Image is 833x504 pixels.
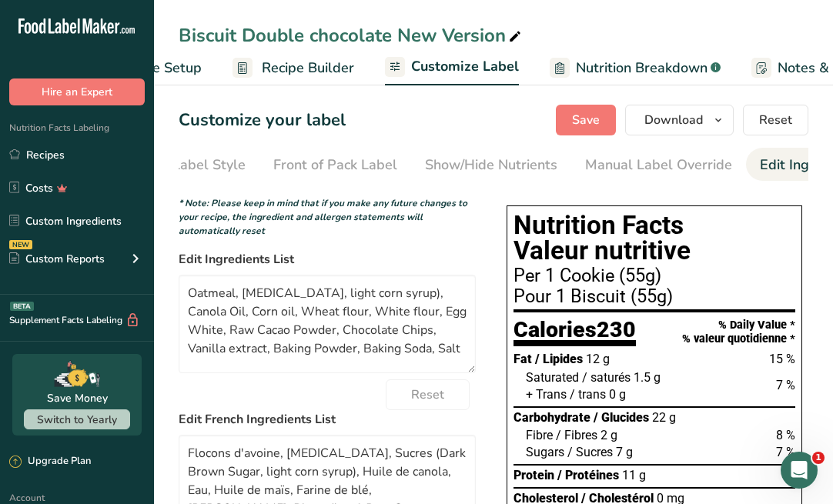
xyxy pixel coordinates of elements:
label: Edit Ingredients List [179,250,476,269]
div: Show/Hide Nutrients [425,155,557,175]
span: + Trans [526,387,567,402]
span: 7 % [776,378,795,392]
div: % Daily Value * % valeur quotidienne * [682,319,795,345]
span: Carbohydrate [514,410,590,425]
div: Upgrade Plan [9,454,91,469]
span: Customize Label [411,56,519,77]
span: Switch to Yearly [37,412,117,427]
button: Reset [743,105,808,135]
span: / Glucides [594,410,649,425]
span: 1 [812,452,825,464]
span: 11 g [622,468,646,482]
button: Switch to Yearly [24,409,130,429]
div: NEW [9,240,32,249]
span: 8 % [776,428,795,442]
button: Hire an Expert [9,78,145,105]
span: / Protéines [557,468,619,482]
span: 12 g [586,352,610,366]
a: Recipe Builder [233,51,354,85]
span: 7 % [776,445,795,459]
span: 2 g [600,428,617,442]
h1: Customize your label [179,108,346,133]
span: Recipe Builder [262,58,354,78]
button: Download [625,105,734,135]
a: Customize Label [385,49,519,86]
span: 7 g [616,445,633,459]
div: Custom Reports [9,251,105,267]
span: Download [644,111,703,129]
span: / trans [570,387,606,402]
span: / saturés [582,370,631,385]
i: * Note: Please keep in mind that if you make any future changes to your recipe, the ingredient an... [179,197,467,237]
span: Fibre [526,428,553,442]
span: 1.5 g [634,370,661,385]
h1: Nutrition Facts Valeur nutritive [514,212,795,264]
label: Edit French Ingredients List [179,410,476,429]
div: Front of Pack Label [273,155,397,175]
span: 230 [597,316,636,342]
span: 22 g [652,410,676,425]
a: Nutrition Breakdown [550,51,721,85]
span: Nutrition Breakdown [576,58,708,78]
span: Saturated [526,370,579,385]
div: Calories [514,319,636,347]
div: BETA [10,302,34,311]
div: Pour 1 Biscuit (55g) [514,288,795,306]
span: / Fibres [556,428,597,442]
span: Fat [514,352,532,366]
button: Save [556,105,616,135]
span: Save [572,111,600,129]
span: Protein [514,468,554,482]
div: Manual Label Override [585,155,732,175]
span: 0 g [609,387,626,402]
span: / Lipides [535,352,583,366]
div: Save Money [47,390,108,406]
div: Per 1 Cookie (55g) [514,267,795,285]
span: Reset [411,386,444,404]
span: Recipe Setup [118,58,202,78]
div: Choose Label Style [122,155,246,175]
div: Biscuit Double chocolate New Version [179,22,524,49]
span: 15 % [769,352,795,366]
span: Sugars [526,445,564,459]
span: / Sucres [567,445,613,459]
span: Reset [759,111,792,129]
iframe: Intercom live chat [781,452,818,489]
button: Reset [386,379,470,410]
